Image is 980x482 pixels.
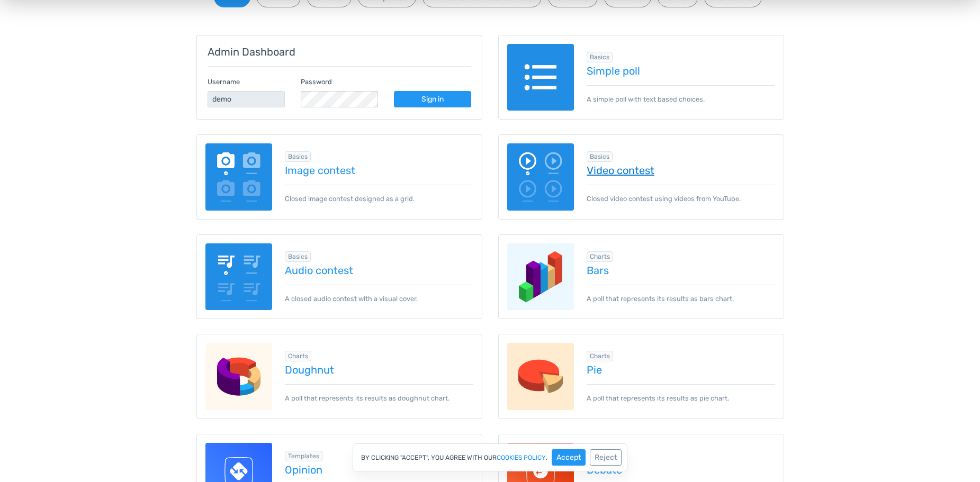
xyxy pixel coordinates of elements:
[587,165,775,176] a: Video contest
[285,265,473,276] a: Audio contest
[552,449,586,466] button: Accept
[587,185,775,204] p: Closed video contest using videos from YouTube.
[285,384,473,403] p: A poll that represents its results as doughnut chart.
[285,251,311,262] span: Browse all in Basics
[205,243,273,311] img: audio-poll.png.webp
[507,243,574,311] img: charts-bars.png.webp
[285,165,473,176] a: Image contest
[208,46,471,58] h5: Admin Dashboard
[208,77,240,87] label: Username
[285,151,311,162] span: Browse all in Basics
[394,91,471,107] a: Sign in
[285,351,311,361] span: Browse all in Charts
[285,364,473,376] a: Doughnut
[507,44,574,111] img: text-poll.png.webp
[587,65,775,77] a: Simple poll
[587,85,775,104] p: A simple poll with text based choices.
[497,454,546,461] a: cookies policy
[507,343,574,410] img: charts-pie.png.webp
[353,443,627,471] div: By clicking "Accept", you agree with our .
[587,52,613,62] span: Browse all in Basics
[587,351,613,361] span: Browse all in Charts
[205,143,273,211] img: image-poll.png.webp
[507,143,574,211] img: video-poll.png.webp
[587,285,775,304] p: A poll that represents its results as bars chart.
[205,343,273,410] img: charts-doughnut.png.webp
[285,464,473,476] a: Opinion
[301,77,332,87] label: Password
[590,449,622,466] button: Reject
[587,251,613,262] span: Browse all in Charts
[587,384,775,403] p: A poll that represents its results as pie chart.
[587,364,775,376] a: Pie
[587,265,775,276] a: Bars
[285,285,473,304] p: A closed audio contest with a visual cover.
[587,464,775,476] a: Debate
[285,185,473,204] p: Closed image contest designed as a grid.
[587,151,613,162] span: Browse all in Basics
